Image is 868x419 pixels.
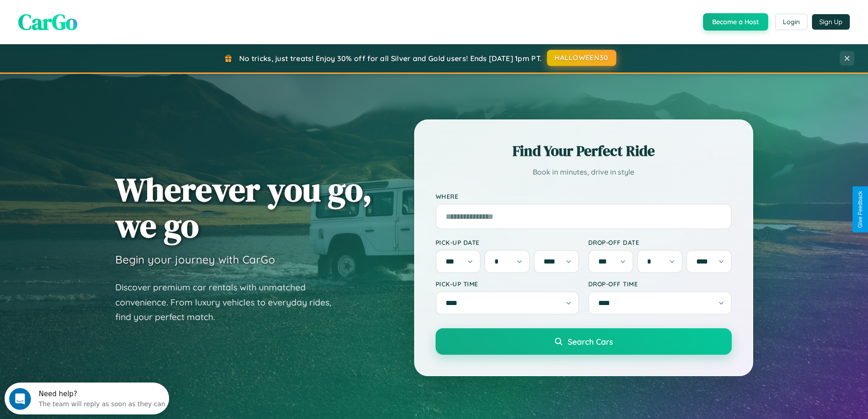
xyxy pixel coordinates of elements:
[588,280,732,288] label: Drop-off Time
[588,238,732,246] label: Drop-off Date
[34,15,161,25] div: The team will reply as soon as they can
[547,50,616,66] button: HALLOWEEN30
[436,192,732,200] label: Where
[115,280,343,325] p: Discover premium car rentals with unmatched convenience. From luxury vehicles to everyday rides, ...
[436,141,732,161] h2: Find Your Perfect Ride
[568,336,613,347] span: Search Cars
[9,388,31,410] iframe: Intercom live chat
[436,280,579,288] label: Pick-up Time
[436,328,732,355] button: Search Cars
[4,4,169,29] div: Open Intercom Messenger
[436,166,732,179] p: Book in minutes, drive in style
[115,171,372,243] h1: Wherever you go, we go
[239,54,542,63] span: No tricks, just treats! Enjoy 30% off for all Silver and Gold users! Ends [DATE] 1pm PT.
[18,7,77,37] span: CarGo
[34,8,161,15] div: Need help?
[115,253,275,266] h3: Begin your journey with CarGo
[812,14,850,30] button: Sign Up
[436,238,579,246] label: Pick-up Date
[703,13,768,31] button: Become a Host
[775,14,807,30] button: Login
[5,383,169,414] iframe: Intercom live chat discovery launcher
[857,191,863,228] div: Give Feedback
